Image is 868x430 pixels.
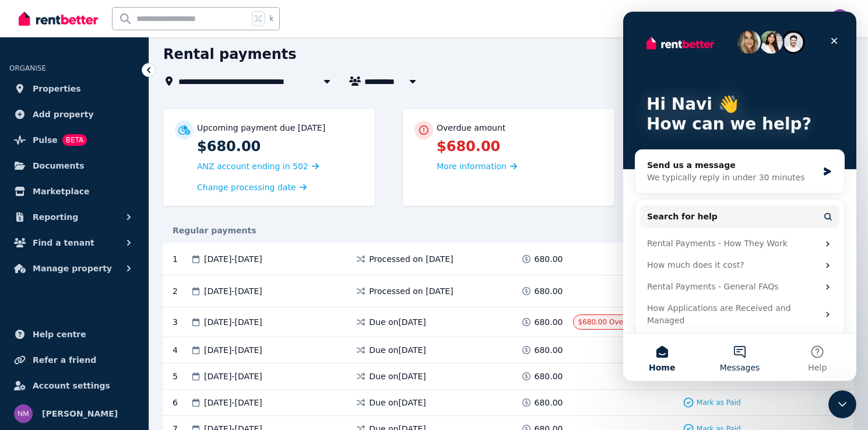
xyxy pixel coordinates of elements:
[197,181,307,193] a: Change processing date
[9,231,139,254] button: Find a tenant
[437,122,505,134] p: Overdue amount
[9,348,139,372] a: Refer a friend
[197,137,363,156] p: $680.00
[9,180,139,203] a: Marketplace
[173,397,190,408] div: 6
[9,128,139,152] a: PulseBETA
[9,64,46,72] span: ORGANISE
[33,210,78,224] span: Reporting
[9,205,139,229] button: Reporting
[204,344,262,356] span: [DATE] - [DATE]
[623,12,856,381] iframe: Intercom live chat
[163,45,297,64] h1: Rental payments
[14,404,33,423] img: Navi Motay
[197,181,296,193] span: Change processing date
[535,285,563,297] span: 680.00
[369,316,426,328] span: Due on [DATE]
[33,261,112,275] span: Manage property
[828,390,856,418] iframe: Intercom live chat
[369,370,426,382] span: Due on [DATE]
[204,370,262,382] span: [DATE] - [DATE]
[9,77,139,100] a: Properties
[535,253,563,265] span: 680.00
[204,285,262,297] span: [DATE] - [DATE]
[42,407,118,421] span: [PERSON_NAME]
[369,253,453,265] span: Processed on [DATE]
[19,10,98,27] img: RentBetter
[62,134,87,146] span: BETA
[33,159,85,173] span: Documents
[33,379,110,393] span: Account settings
[204,316,262,328] span: [DATE] - [DATE]
[369,397,426,408] span: Due on [DATE]
[535,370,563,382] span: 680.00
[9,103,139,126] a: Add property
[697,398,741,407] span: Mark as Paid
[269,14,273,23] span: k
[33,133,58,147] span: Pulse
[173,250,190,268] div: 1
[437,162,507,171] span: More information
[173,282,190,300] div: 2
[33,82,81,96] span: Properties
[369,285,453,297] span: Processed on [DATE]
[33,327,86,341] span: Help centre
[173,370,190,382] div: 5
[33,184,89,198] span: Marketplace
[9,374,139,397] a: Account settings
[437,137,603,156] p: $680.00
[578,318,639,326] span: $680.00 Overdue
[173,314,190,330] div: 3
[197,162,308,171] span: ANZ account ending in 502
[33,353,96,367] span: Refer a friend
[9,257,139,280] button: Manage property
[204,397,262,408] span: [DATE] - [DATE]
[204,253,262,265] span: [DATE] - [DATE]
[163,225,854,236] div: Regular payments
[33,236,94,250] span: Find a tenant
[369,344,426,356] span: Due on [DATE]
[831,9,849,28] img: Navi Motay
[535,344,563,356] span: 680.00
[9,154,139,177] a: Documents
[197,122,325,134] p: Upcoming payment due [DATE]
[33,107,94,121] span: Add property
[173,344,190,356] div: 4
[535,316,563,328] span: 680.00
[535,397,563,408] span: 680.00
[9,323,139,346] a: Help centre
